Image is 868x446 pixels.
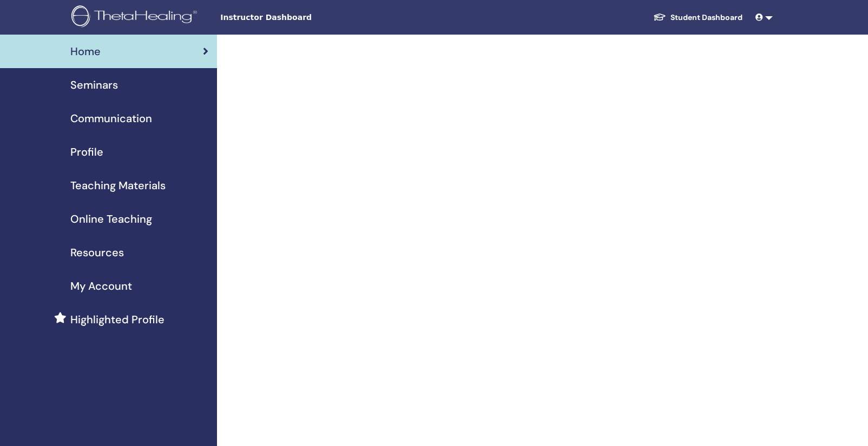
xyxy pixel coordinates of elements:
span: My Account [70,278,132,294]
span: Seminars [70,77,118,93]
span: Instructor Dashboard [220,12,383,23]
span: Online Teaching [70,211,152,227]
span: Resources [70,244,124,261]
span: Profile [70,144,103,160]
span: Highlighted Profile [70,311,165,328]
span: Teaching Materials [70,177,166,194]
span: Communication [70,110,152,127]
img: graduation-cap-white.svg [653,12,666,22]
span: Home [70,43,101,59]
img: logo.png [71,5,201,30]
a: Student Dashboard [645,8,751,28]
